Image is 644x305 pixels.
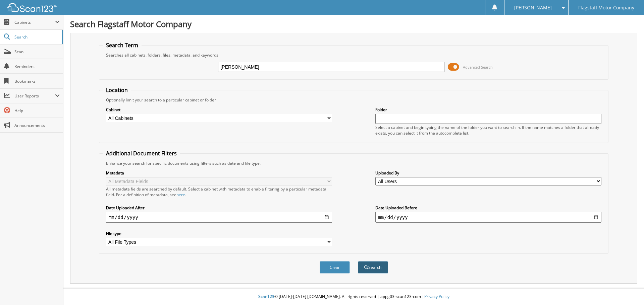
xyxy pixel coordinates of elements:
[258,294,274,299] span: Scan123
[14,49,60,55] span: Scan
[375,205,601,211] label: Date Uploaded Before
[106,212,332,223] input: start
[103,150,180,157] legend: Additional Document Filters
[14,34,59,40] span: Search
[106,231,332,236] label: File type
[14,78,60,84] span: Bookmarks
[14,108,60,113] span: Help
[103,160,605,166] div: Enhance your search for specific documents using filters such as date and file type.
[610,273,644,305] iframe: Chat Widget
[106,170,332,176] label: Metadata
[14,64,60,69] span: Reminders
[14,93,55,99] span: User Reports
[14,19,55,25] span: Cabinets
[375,212,601,223] input: end
[70,18,637,29] h1: Search Flagstaff Motor Company
[358,261,388,274] button: Search
[103,52,605,58] div: Searches all cabinets, folders, files, metadata, and keywords
[106,186,332,198] div: All metadata fields are searched by default. Select a cabinet with metadata to enable filtering b...
[106,107,332,112] label: Cabinet
[7,3,57,12] img: scan123-logo-white.svg
[103,86,131,94] legend: Location
[176,192,185,198] a: here
[514,6,552,10] span: [PERSON_NAME]
[375,170,601,176] label: Uploaded By
[463,65,493,70] span: Advanced Search
[424,294,449,299] a: Privacy Policy
[103,42,142,49] legend: Search Term
[375,107,601,112] label: Folder
[103,97,605,103] div: Optionally limit your search to a particular cabinet or folder
[106,205,332,211] label: Date Uploaded After
[320,261,350,274] button: Clear
[375,125,601,136] div: Select a cabinet and begin typing the name of the folder you want to search in. If the name match...
[63,289,644,305] div: © [DATE]-[DATE] [DOMAIN_NAME]. All rights reserved | appg03-scan123-com |
[14,123,60,128] span: Announcements
[578,6,634,10] span: Flagstaff Motor Company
